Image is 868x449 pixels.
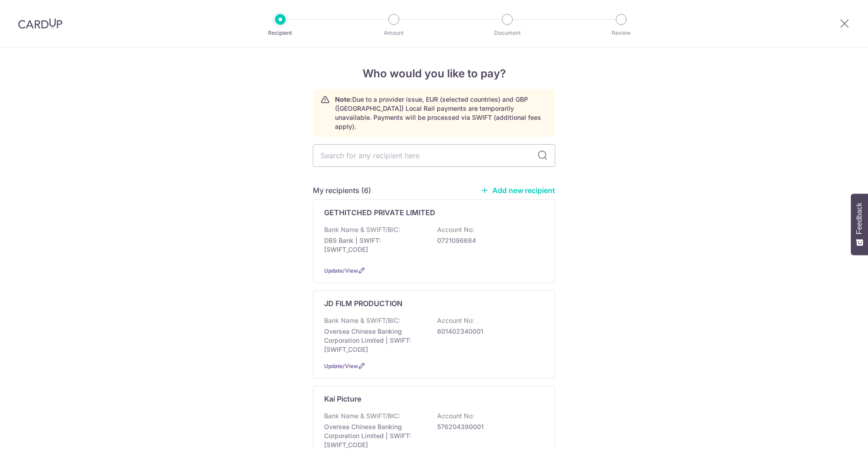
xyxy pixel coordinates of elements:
[247,28,314,38] p: Recipient
[324,267,358,274] a: Update/View
[437,225,474,234] p: Account No:
[335,95,352,103] strong: Note:
[18,18,62,29] img: CardUp
[474,28,541,38] p: Document
[324,236,425,254] p: DBS Bank | SWIFT: [SWIFT_CODE]
[437,327,538,336] p: 601402340001
[810,422,859,444] iframe: Opens a widget where you can find more information
[324,207,435,218] p: GETHITCHED PRIVATE LIMITED
[588,28,655,38] p: Review
[313,66,555,82] h4: Who would you like to pay?
[481,186,555,195] a: Add new recipient
[437,236,538,245] p: 0721096684
[437,422,538,431] p: 576204390001
[360,28,427,38] p: Amount
[855,203,863,234] span: Feedback
[324,393,361,404] p: Kai Picture
[324,327,425,354] p: Oversea Chinese Banking Corporation Limited | SWIFT: [SWIFT_CODE]
[313,144,555,167] input: Search for any recipient here
[324,316,400,325] p: Bank Name & SWIFT/BIC:
[324,298,402,309] p: JD FILM PRODUCTION
[324,363,358,369] a: Update/View
[313,185,371,196] h5: My recipients (6)
[851,194,868,255] button: Feedback - Show survey
[324,411,400,421] p: Bank Name & SWIFT/BIC:
[437,316,474,325] p: Account No:
[335,95,547,131] p: Due to a provider issue, EUR (selected countries) and GBP ([GEOGRAPHIC_DATA]) Local Rail payments...
[324,225,400,234] p: Bank Name & SWIFT/BIC:
[437,411,474,421] p: Account No:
